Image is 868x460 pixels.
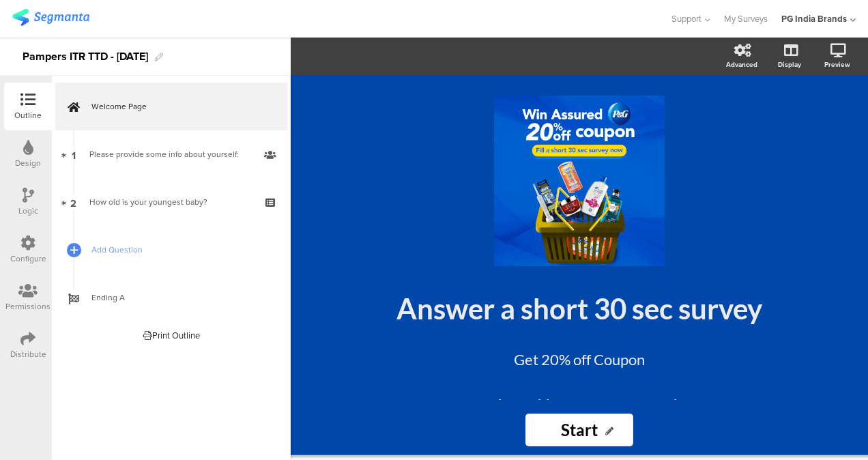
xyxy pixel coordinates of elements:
[824,59,850,70] div: Preview
[14,109,42,121] div: Outline
[15,157,41,169] div: Design
[55,130,287,178] a: 1 Please provide some info about yourself:
[91,291,266,304] span: Ending A
[327,291,832,326] p: Answer a short 30 sec survey
[12,9,89,26] img: segmanta logo
[10,253,46,265] div: Configure
[726,59,757,70] div: Advanced
[781,12,847,25] div: PG India Brands
[671,12,701,25] span: Support
[525,414,633,446] input: Start
[89,147,252,161] div: Please provide some info about yourself:
[89,195,252,209] div: How old is your youngest baby?
[778,59,801,70] div: Display
[10,348,46,360] div: Distribute
[55,274,287,321] a: Ending A
[143,329,200,342] div: Print Outline
[5,300,50,313] div: Permissions
[23,46,148,68] div: Pampers ITR TTD - [DATE]
[341,348,818,371] p: Get 20% off Coupon
[72,147,76,162] span: 1
[55,178,287,226] a: 2 How old is your youngest baby?
[91,243,266,257] span: Add Question
[18,205,38,217] div: Logic
[91,100,266,113] span: Welcome Page
[70,195,76,210] span: 2
[55,83,287,130] a: Welcome Page
[341,393,818,416] p: Redeemable across P&G Brands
